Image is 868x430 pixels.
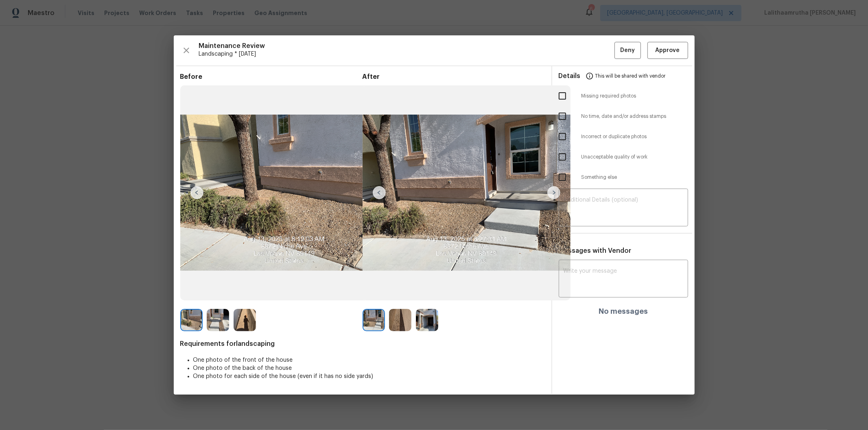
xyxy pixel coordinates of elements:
li: One photo of the back of the house [193,364,545,372]
span: Maintenance Review [199,42,614,50]
span: Landscaping * [DATE] [199,50,614,58]
img: right-chevron-button-url [547,186,560,199]
li: One photo for each side of the house (even if it has no side yards) [193,372,545,380]
img: left-chevron-button-url [190,186,203,199]
span: After [363,73,545,81]
span: Unacceptable quality of work [582,154,688,161]
img: left-chevron-button-url [373,186,386,199]
button: Approve [647,42,688,59]
span: Something else [582,174,688,181]
span: Details [559,66,581,86]
div: Unacceptable quality of work [552,147,695,167]
span: Messages with Vendor [559,248,632,254]
span: Incorrect or duplicate photos [582,133,688,140]
span: No time, date and/or address stamps [582,113,688,120]
li: One photo of the front of the house [193,356,545,364]
h4: No messages [599,307,648,315]
span: Requirements for landscaping [180,340,545,348]
span: Approve [656,46,680,56]
span: Missing required photos [582,93,688,100]
span: Deny [620,46,635,56]
span: This will be shared with vendor [595,66,666,86]
div: No time, date and/or address stamps [552,106,695,126]
div: Something else [552,167,695,187]
div: Missing required photos [552,86,695,106]
span: Before [180,73,363,81]
div: Incorrect or duplicate photos [552,126,695,147]
button: Deny [614,42,641,59]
